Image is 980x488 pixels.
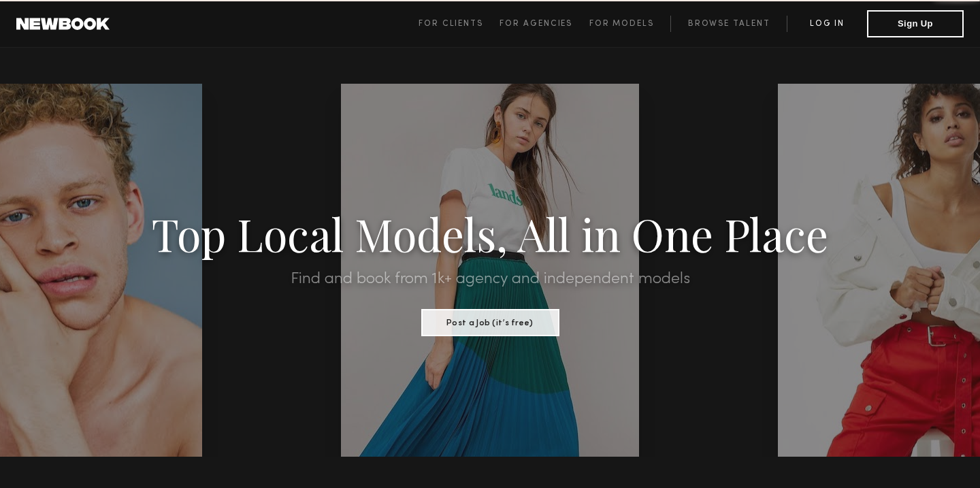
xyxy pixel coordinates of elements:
span: For Agencies [500,20,572,28]
button: Sign Up [867,10,964,37]
a: Log in [787,16,867,32]
h2: Find and book from 1k+ agency and independent models [73,271,906,287]
a: For Models [589,16,671,32]
button: Post a Job (it’s free) [421,309,559,336]
span: For Models [589,20,654,28]
a: Post a Job (it’s free) [421,314,559,329]
span: For Clients [419,20,483,28]
a: For Agencies [500,16,589,32]
a: Browse Talent [670,16,787,32]
h1: Top Local Models, All in One Place [73,212,906,255]
a: For Clients [419,16,500,32]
